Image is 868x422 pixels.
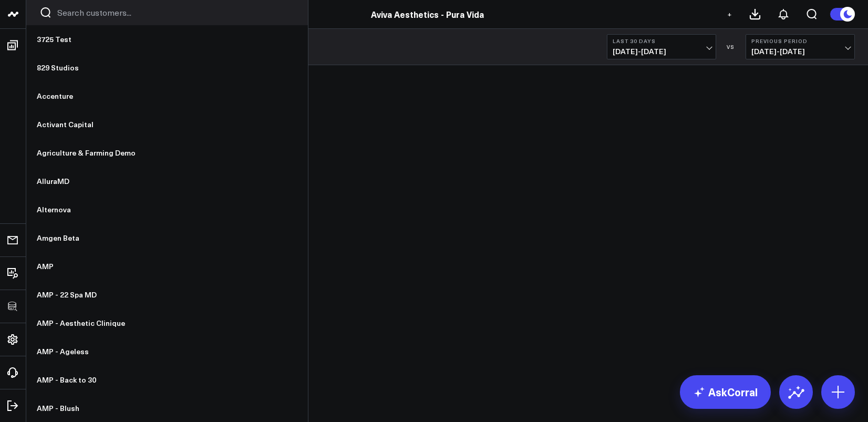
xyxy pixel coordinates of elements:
[607,34,716,59] button: Last 30 Days[DATE]-[DATE]
[721,44,740,50] div: VS
[746,34,855,59] button: Previous Period[DATE]-[DATE]
[727,11,732,18] span: +
[613,38,710,44] b: Last 30 Days
[26,224,308,252] a: Amgen Beta
[26,281,308,309] a: AMP - 22 Spa MD
[680,375,771,409] a: AskCorral
[26,25,308,54] a: 3725 Test
[751,47,849,56] span: [DATE] - [DATE]
[26,195,308,224] a: Alternova
[57,7,295,18] input: Search customers input
[26,54,308,82] a: 829 Studios
[26,110,308,139] a: Activant Capital
[26,309,308,337] a: AMP - Aesthetic Clinique
[26,252,308,281] a: AMP
[26,167,308,195] a: AlluraMD
[26,337,308,366] a: AMP - Ageless
[751,38,849,44] b: Previous Period
[26,139,308,167] a: Agriculture & Farming Demo
[26,82,308,110] a: Accenture
[613,47,710,56] span: [DATE] - [DATE]
[39,6,52,19] button: Search customers button
[26,366,308,394] a: AMP - Back to 30
[723,8,736,20] button: +
[371,8,484,20] a: Aviva Aesthetics - Pura Vida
